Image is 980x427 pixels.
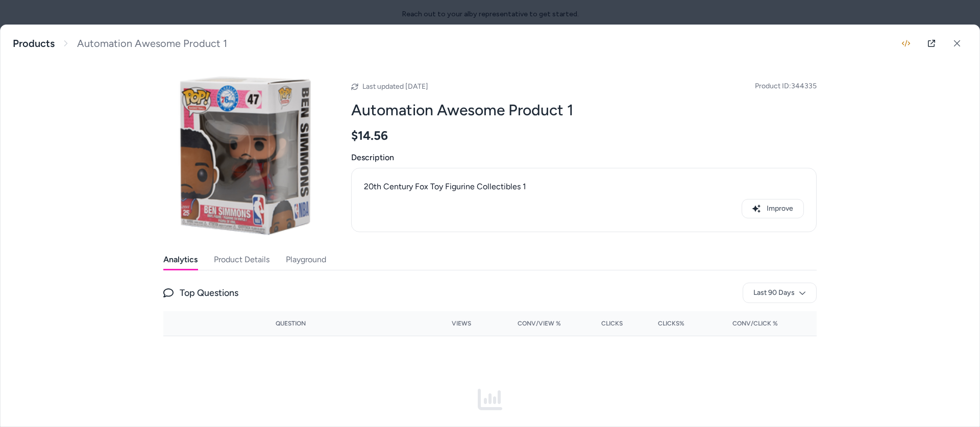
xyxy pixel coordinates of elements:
button: Clicks% [639,315,684,332]
span: Clicks% [658,319,684,328]
nav: breadcrumb [13,37,227,50]
p: 20th Century Fox Toy Figurine Collectibles 1 [364,181,804,193]
span: Conv/View % [518,319,561,328]
span: Conv/Click % [732,319,778,328]
span: Automation Awesome Product 1 [77,37,227,50]
button: Conv/Click % [701,315,778,332]
a: Products [13,37,55,50]
h2: Automation Awesome Product 1 [351,101,817,120]
span: $14.56 [351,128,388,143]
button: Question [276,315,306,332]
button: Conv/View % [487,315,561,332]
span: Question [276,319,306,328]
button: Last 90 Days [743,283,817,303]
span: Top Questions [180,286,238,300]
span: Product ID: 344335 [755,81,817,91]
button: Playground [286,249,326,270]
button: Analytics [163,249,198,270]
span: Views [452,319,471,328]
img: 34432 [163,74,327,237]
button: Improve [742,199,804,218]
button: Product Details [214,249,269,270]
button: Clicks [577,315,623,332]
span: Description [351,152,817,164]
button: Views [426,315,471,332]
span: Last updated [DATE] [362,82,428,91]
span: Clicks [601,319,623,328]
